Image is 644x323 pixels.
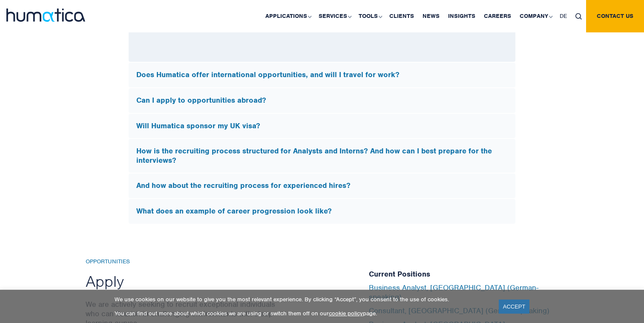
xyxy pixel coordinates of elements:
[136,181,508,190] h5: And how about the recruiting process for experienced hires?
[136,207,508,216] h5: What does an example of career progression look like?
[560,12,567,20] span: DE
[86,271,284,291] h2: Apply
[329,310,363,317] a: cookie policy
[369,283,538,302] a: Business Analyst, [GEOGRAPHIC_DATA] (German-speaking)
[136,121,508,131] h5: Will Humatica sponsor my UK visa?
[86,258,284,265] h6: Opportunities
[575,13,582,20] img: search_icon
[369,270,558,279] h5: Current Positions
[115,310,488,317] p: You can find out more about which cookies we are using or switch them off on our page.
[136,96,508,105] h5: Can I apply to opportunities abroad?
[6,9,85,22] img: logo
[136,147,508,165] h5: How is the recruiting process structured for Analysts and Interns? And how can I best prepare for...
[115,296,488,303] p: We use cookies on our website to give you the most relevant experience. By clicking “Accept”, you...
[499,300,530,314] a: ACCEPT
[136,70,508,80] h5: Does Humatica offer international opportunities, and will I travel for work?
